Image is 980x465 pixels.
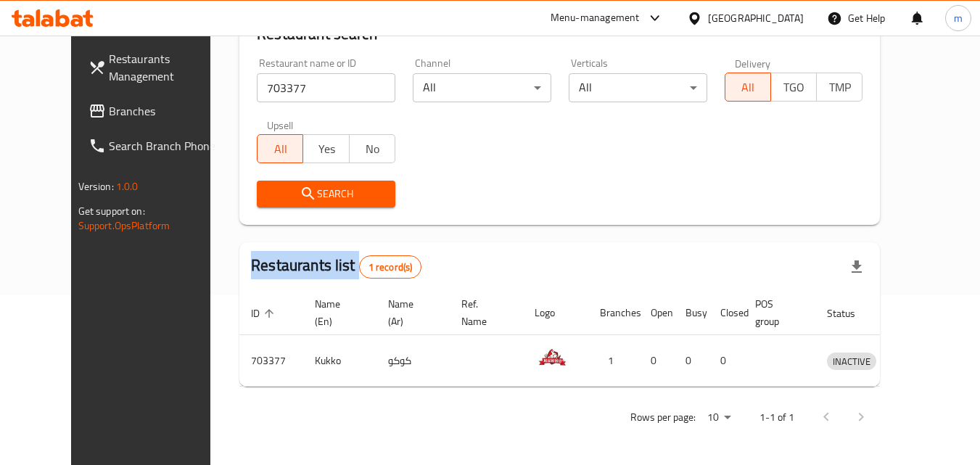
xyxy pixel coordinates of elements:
[523,291,588,335] th: Logo
[267,120,294,130] label: Upsell
[239,335,303,387] td: 703377
[551,9,640,27] div: Menu-management
[759,408,794,427] p: 1-1 of 1
[349,134,395,163] button: No
[78,202,145,221] span: Get support on:
[630,408,696,427] p: Rows per page:
[309,139,343,160] span: Yes
[709,291,744,335] th: Closed
[77,94,235,128] a: Branches
[413,73,551,102] div: All
[251,305,279,322] span: ID
[77,128,235,163] a: Search Branch Phone
[109,137,223,155] span: Search Branch Phone
[78,216,170,235] a: Support.OpsPlatform
[735,58,771,68] label: Delivery
[755,295,798,330] span: POS group
[257,181,395,207] button: Search
[355,139,390,160] span: No
[588,335,639,387] td: 1
[302,134,349,163] button: Yes
[827,353,876,370] span: INACTIVE
[388,295,432,330] span: Name (Ar)
[360,260,421,274] span: 1 record(s)
[569,73,707,102] div: All
[251,255,421,279] h2: Restaurants list
[303,335,376,387] td: Kukko
[78,177,114,196] span: Version:
[816,73,862,102] button: TMP
[109,102,223,120] span: Branches
[116,177,139,196] span: 1.0.0
[954,10,963,26] span: m
[315,295,359,330] span: Name (En)
[731,77,765,98] span: All
[376,335,450,387] td: كوكو
[701,407,736,429] div: Rows per page:
[359,255,422,279] div: Total records count
[709,335,744,387] td: 0
[257,23,862,45] h2: Restaurant search
[109,50,223,85] span: Restaurants Management
[239,291,944,387] table: enhanced table
[535,340,571,376] img: Kukko
[461,295,506,330] span: Ref. Name
[777,77,811,98] span: TGO
[839,250,874,284] div: Export file
[674,335,709,387] td: 0
[823,77,857,98] span: TMP
[263,139,297,160] span: All
[827,305,874,322] span: Status
[257,73,395,102] input: Search for restaurant name or ID..
[674,291,709,335] th: Busy
[268,185,384,203] span: Search
[725,73,771,102] button: All
[639,335,674,387] td: 0
[639,291,674,335] th: Open
[588,291,639,335] th: Branches
[708,10,804,26] div: [GEOGRAPHIC_DATA]
[77,41,235,94] a: Restaurants Management
[770,73,817,102] button: TGO
[257,134,303,163] button: All
[827,353,876,370] div: INACTIVE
